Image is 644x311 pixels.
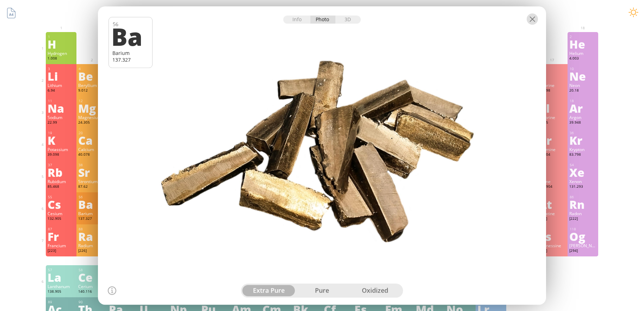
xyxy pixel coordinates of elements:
div: Sodium [48,114,75,120]
div: Cs [48,199,75,210]
div: 137.327 [78,216,105,222]
div: Cerium [78,284,105,289]
div: F [539,70,566,82]
div: Bromine [539,147,566,152]
div: 131.293 [569,184,596,190]
div: 39.948 [569,120,596,126]
div: 55 [48,195,75,199]
div: 88 [79,227,105,231]
div: [223] [48,248,75,254]
div: Beryllium [78,82,105,88]
div: 1 [48,35,75,39]
div: Radon [569,211,596,216]
div: Ne [569,70,596,82]
div: He [569,38,596,50]
div: 10 [570,67,596,71]
div: 38 [79,163,105,167]
div: 18.998 [539,88,566,94]
div: 35 [539,131,566,135]
div: pure [296,285,349,296]
div: 9 [539,67,566,71]
div: 6.94 [48,88,75,94]
div: Potassium [48,147,75,152]
div: 89 [48,300,75,304]
div: Ts [539,231,566,242]
div: extra pure [242,285,296,296]
div: oxidized [348,285,402,296]
div: Fluorine [539,82,566,88]
div: Magnesium [78,114,105,120]
div: Og [569,231,596,242]
div: Krypton [569,147,596,152]
div: 19 [48,131,75,135]
div: 85.468 [48,184,75,190]
div: Rn [569,199,596,210]
div: 86 [570,195,596,199]
div: Kr [569,135,596,146]
div: 3D [335,15,361,24]
div: Argon [569,114,596,120]
div: [226] [78,248,105,254]
div: Lanthanum [48,284,75,289]
div: Ba [111,24,148,48]
div: Rubidium [48,179,75,184]
div: 37 [48,163,75,167]
div: 87.62 [78,184,105,190]
div: 24.305 [78,120,105,126]
div: 35.45 [539,120,566,126]
div: Fr [48,231,75,242]
div: Radium [78,243,105,248]
div: Rb [48,167,75,178]
div: Chlorine [539,114,566,120]
div: 40.078 [78,152,105,158]
div: Br [539,135,566,146]
div: [294] [569,248,596,254]
div: 138.905 [48,289,75,295]
div: 54 [570,163,596,167]
div: 117 [539,227,566,231]
div: La [48,272,75,283]
div: Sr [78,167,105,178]
h1: Talbica. Interactive chemistry [40,4,604,18]
div: 87 [48,227,75,231]
div: Info [283,15,310,24]
div: [222] [569,216,596,222]
div: 20.18 [569,88,596,94]
div: Xenon [569,179,596,184]
div: 83.798 [569,152,596,158]
div: Astatine [539,211,566,216]
div: 12 [79,99,105,103]
div: 11 [48,99,75,103]
div: 39.098 [48,152,75,158]
div: 9.012 [78,88,105,94]
div: 22.99 [48,120,75,126]
div: 2 [570,35,596,39]
div: 85 [539,195,566,199]
div: 57 [48,268,75,272]
div: 36 [570,131,596,135]
div: 3 [48,67,75,71]
div: Li [48,70,75,82]
div: 58 [79,268,105,272]
div: H [48,38,75,50]
div: Lithium [48,82,75,88]
div: Tennessine [539,243,566,248]
div: 4.003 [569,56,596,62]
div: Ra [78,231,105,242]
div: 132.905 [48,216,75,222]
div: Be [78,70,105,82]
div: 79.904 [539,152,566,158]
div: Helium [569,50,596,56]
div: Cl [539,102,566,114]
div: At [539,199,566,210]
div: Strontium [78,179,105,184]
div: Neon [569,82,596,88]
div: Hydrogen [48,50,75,56]
div: 118 [570,227,596,231]
div: Ca [78,135,105,146]
div: 140.116 [78,289,105,295]
div: 53 [539,163,566,167]
div: Cesium [48,211,75,216]
div: Mg [78,102,105,114]
div: [293] [539,248,566,254]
